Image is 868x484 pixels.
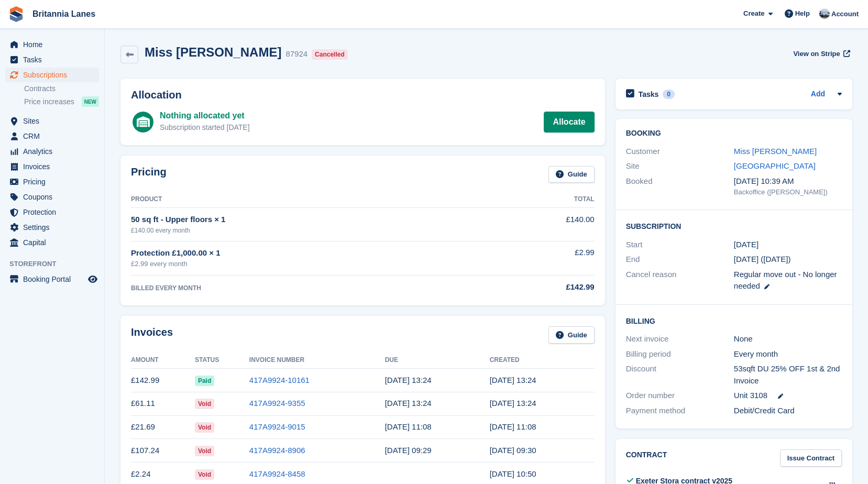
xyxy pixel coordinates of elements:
div: 87924 [285,48,307,60]
a: 417A9924-10161 [249,376,310,384]
td: £142.99 [131,369,195,392]
img: John Millership [819,8,830,19]
span: Void [195,446,214,456]
span: Void [195,469,214,480]
a: Price increases NEW [24,96,99,107]
span: Coupons [23,190,86,204]
span: View on Stripe [793,49,840,59]
a: menu [5,220,99,235]
th: Invoice Number [249,352,385,369]
time: 2025-05-28 09:50:13 UTC [490,469,536,478]
td: £2.99 [487,241,594,275]
div: Debit/Credit Card [734,405,842,417]
div: BILLED EVERY MONTH [131,283,487,293]
span: Booking Portal [23,272,86,287]
time: 2025-06-12 08:29:59 UTC [385,446,432,455]
span: Capital [23,235,86,250]
span: Invoices [23,159,86,174]
time: 2025-05-28 00:00:00 UTC [734,239,759,251]
td: £107.24 [131,439,195,463]
span: Tasks [23,52,86,67]
span: Pricing [23,174,86,189]
div: Discount [626,363,734,387]
span: Protection [23,205,86,219]
a: menu [5,159,99,174]
div: Site [626,160,734,172]
div: Booked [626,175,734,197]
a: Britannia Lanes [28,5,100,23]
a: menu [5,52,99,67]
div: Order number [626,390,734,402]
div: Backoffice ([PERSON_NAME]) [734,187,842,197]
a: View on Stripe [789,45,852,62]
div: Payment method [626,405,734,417]
h2: Subscription [626,221,842,231]
span: Storefront [9,259,104,269]
h2: Miss [PERSON_NAME] [145,45,281,59]
div: Customer [626,146,734,158]
span: [DATE] ([DATE]) [734,255,791,263]
a: menu [5,190,99,204]
div: None [734,333,842,345]
div: Start [626,239,734,251]
h2: Contract [626,449,667,467]
span: Create [743,8,764,19]
h2: Allocation [131,89,595,101]
h2: Pricing [131,166,167,183]
time: 2025-06-11 10:08:46 UTC [490,422,536,431]
span: Sites [23,114,86,128]
div: £142.99 [487,281,594,293]
div: 0 [663,90,675,99]
a: 417A9924-9355 [249,399,305,408]
span: Help [795,8,810,19]
a: [GEOGRAPHIC_DATA] [734,161,816,170]
time: 2025-06-18 10:08:46 UTC [385,422,432,431]
a: menu [5,174,99,189]
td: £21.69 [131,415,195,439]
span: Price increases [24,97,74,107]
a: Allocate [544,112,594,133]
a: menu [5,37,99,52]
div: Every month [734,348,842,360]
div: 53sqft DU 25% OFF 1st & 2nd Invoice [734,363,842,387]
h2: Tasks [639,90,659,99]
span: Subscriptions [23,68,86,82]
a: menu [5,114,99,128]
td: £61.11 [131,392,195,415]
a: menu [5,144,99,159]
span: Paid [195,376,214,386]
a: Guide [548,326,595,344]
time: 2025-08-04 12:24:24 UTC [385,376,432,384]
a: Issue Contract [780,449,842,467]
td: £140.00 [487,208,594,241]
th: Created [490,352,595,369]
time: 2025-07-05 12:24:24 UTC [385,399,432,408]
a: menu [5,235,99,250]
div: £2.99 every month [131,259,487,269]
div: Cancel reason [626,269,734,292]
span: Regular move out - No longer needed [734,270,837,291]
th: Amount [131,352,195,369]
span: Void [195,399,214,409]
h2: Billing [626,315,842,326]
div: Cancelled [312,49,348,60]
div: NEW [82,96,99,107]
a: 417A9924-9015 [249,422,305,431]
div: Subscription started [DATE] [160,122,250,133]
span: Home [23,37,86,52]
div: 50 sq ft - Upper floors × 1 [131,214,487,226]
a: menu [5,205,99,219]
a: Contracts [24,84,99,94]
time: 2025-06-05 08:30:00 UTC [490,446,536,455]
a: menu [5,272,99,287]
div: Billing period [626,348,734,360]
span: Analytics [23,144,86,159]
a: Add [811,89,825,101]
span: Void [195,422,214,433]
a: Guide [548,166,595,183]
a: Miss [PERSON_NAME] [734,147,817,156]
span: CRM [23,129,86,144]
span: Account [831,9,859,19]
span: Settings [23,220,86,235]
th: Status [195,352,249,369]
